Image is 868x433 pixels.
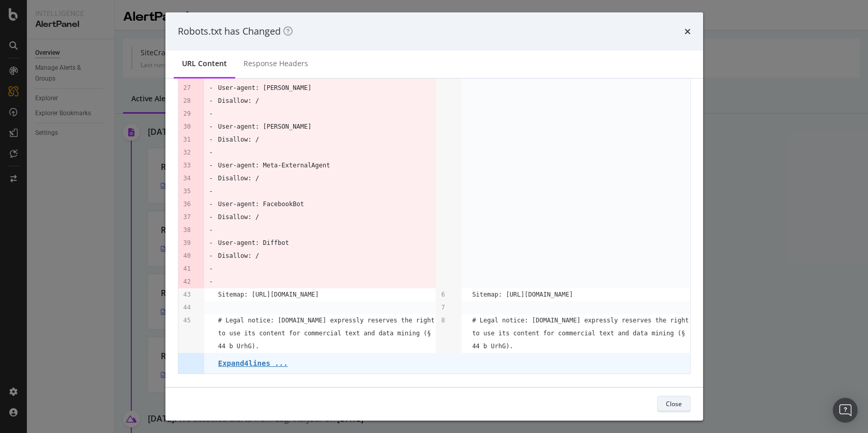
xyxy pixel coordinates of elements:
[184,301,191,314] pre: 44
[184,146,191,159] pre: 32
[209,133,213,146] pre: -
[209,250,213,262] pre: -
[184,237,191,250] pre: 39
[209,262,213,275] pre: -
[441,288,445,301] pre: 6
[209,224,213,237] pre: -
[184,185,191,198] pre: 35
[184,198,191,211] pre: 36
[184,224,191,237] pre: 38
[209,107,213,120] pre: -
[209,159,213,172] pre: -
[184,133,191,146] pre: 31
[472,314,690,353] pre: # Legal notice: [DOMAIN_NAME] expressly reserves the right to use its content for commercial text...
[441,314,445,327] pre: 8
[182,58,227,69] div: URL Content
[209,146,213,159] pre: -
[218,120,312,133] pre: User-agent: [PERSON_NAME]
[218,159,330,172] pre: User-agent: Meta-ExternalAgent
[184,82,191,95] pre: 27
[218,82,312,95] pre: User-agent: [PERSON_NAME]
[218,250,259,262] pre: Disallow: /
[184,120,191,133] pre: 30
[209,198,213,211] pre: -
[209,211,213,224] pre: -
[218,172,259,185] pre: Disallow: /
[657,396,691,412] button: Close
[184,159,191,172] pre: 33
[441,301,445,314] pre: 7
[666,399,682,408] div: Close
[243,58,308,69] div: Response Headers
[218,211,259,224] pre: Disallow: /
[218,314,436,353] pre: # Legal notice: [DOMAIN_NAME] expressly reserves the right to use its content for commercial text...
[209,237,213,250] pre: -
[184,262,191,275] pre: 41
[209,95,213,107] pre: -
[209,82,213,95] pre: -
[209,172,213,185] pre: -
[184,275,191,288] pre: 42
[218,237,289,250] pre: User-agent: Diffbot
[209,275,213,288] pre: -
[184,288,191,301] pre: 43
[218,95,259,107] pre: Disallow: /
[218,359,288,367] pre: Expand 4 lines ...
[209,120,213,133] pre: -
[184,314,191,327] pre: 45
[184,211,191,224] pre: 37
[684,25,691,38] div: times
[833,398,858,423] div: Open Intercom Messenger
[218,133,259,146] pre: Disallow: /
[165,12,703,421] div: modal
[209,185,213,198] pre: -
[178,25,293,38] div: Robots.txt has Changed
[184,250,191,262] pre: 40
[218,288,319,301] pre: Sitemap: [URL][DOMAIN_NAME]
[218,198,304,211] pre: User-agent: FacebookBot
[184,107,191,120] pre: 29
[472,288,573,301] pre: Sitemap: [URL][DOMAIN_NAME]
[184,172,191,185] pre: 34
[184,95,191,107] pre: 28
